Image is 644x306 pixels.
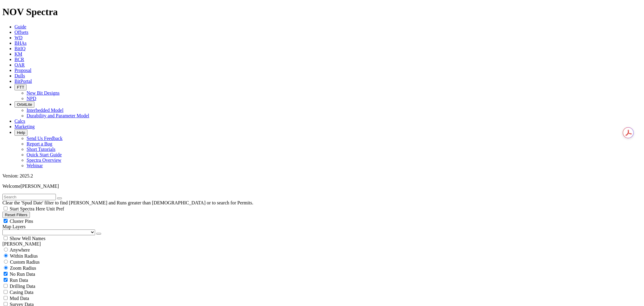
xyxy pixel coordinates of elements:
[21,184,59,189] span: [PERSON_NAME]
[4,207,8,210] input: Start Spectra Here
[14,79,32,84] a: BitPortal
[10,253,38,259] span: Within Radius
[14,57,24,62] a: BCR
[10,247,30,252] span: Anywhere
[46,206,64,211] span: Unit Pref
[27,136,62,141] a: Send Us Feedback
[14,51,22,57] a: KM
[17,130,25,135] span: Help
[14,73,25,78] a: Dulls
[14,101,34,108] button: OrbitLite
[2,184,642,189] p: Welcome
[2,241,642,247] div: [PERSON_NAME]
[27,113,89,118] a: Durability and Parameter Model
[10,206,45,211] span: Start Spectra Here
[14,84,27,90] button: FTT
[2,212,30,218] button: Reset Filters
[10,236,45,241] span: Show Well Names
[10,284,35,289] span: Drilling Data
[10,265,36,271] span: Zoom Radius
[10,272,35,277] span: No Run Data
[2,194,56,200] input: Search
[14,129,27,136] button: Help
[27,147,56,152] a: Short Tutorials
[2,6,642,18] h1: NOV Spectra
[27,163,43,168] a: Webinar
[14,119,25,124] a: Calcs
[27,96,36,101] a: NPD
[14,30,28,35] a: Offsets
[17,102,32,107] span: OrbitLite
[14,41,27,46] a: BHAs
[14,46,25,51] a: BitIQ
[27,141,52,146] a: Report a Bug
[2,200,253,205] span: Clear the 'Spud Date' filter to find [PERSON_NAME] and Runs greater than [DEMOGRAPHIC_DATA] or to...
[14,124,35,129] a: Marketing
[10,296,29,301] span: Mud Data
[27,108,63,113] a: Interbedded Model
[10,259,40,265] span: Custom Radius
[10,290,34,295] span: Casing Data
[27,158,61,163] a: Spectra Overview
[14,62,25,67] a: OAR
[2,224,26,229] span: Map Layers
[14,24,26,29] a: Guide
[14,68,31,73] a: Proposal
[27,90,59,96] a: New Bit Designs
[17,85,24,90] span: FTT
[10,278,28,283] span: Run Data
[14,35,23,40] a: WD
[10,219,33,224] span: Cluster Pins
[2,173,642,179] div: Version: 2025.2
[27,152,62,157] a: Quick Start Guide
